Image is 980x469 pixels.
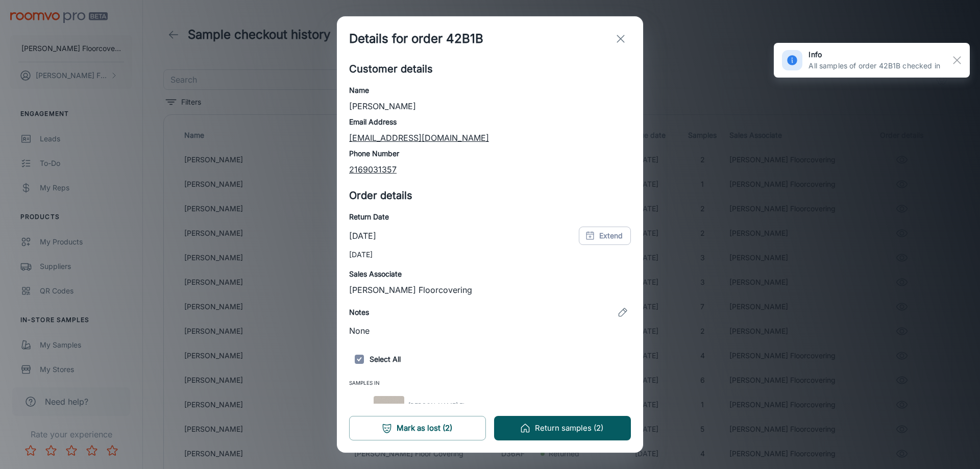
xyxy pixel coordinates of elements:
[349,100,631,112] p: [PERSON_NAME]
[808,60,940,71] p: All samples of order 42B1B checked in
[349,211,631,223] h6: Return Date
[349,249,631,260] p: [DATE]
[579,227,631,245] button: Extend
[349,307,369,318] h6: Notes
[349,116,631,128] h6: Email Address
[494,416,631,440] button: Return samples (2)
[349,268,631,280] h6: Sales Associate
[349,284,631,296] p: [PERSON_NAME] Floorcovering
[349,349,631,369] h6: Select All
[808,49,940,60] h6: info
[349,148,631,159] h6: Phone Number
[349,325,631,337] p: None
[349,230,376,242] p: [DATE]
[610,29,631,49] button: exit
[349,188,631,203] h5: Order details
[349,416,486,440] button: Mark as lost (2)
[349,30,483,48] h1: Details for order 42B1B
[349,85,631,96] h6: Name
[349,61,631,77] h5: Customer details
[349,378,631,392] span: Samples In
[374,396,404,427] img: Pure Affection S
[408,401,477,410] span: [PERSON_NAME] Floors
[349,133,489,143] a: [EMAIL_ADDRESS][DOMAIN_NAME]
[349,164,397,175] a: 2169031357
